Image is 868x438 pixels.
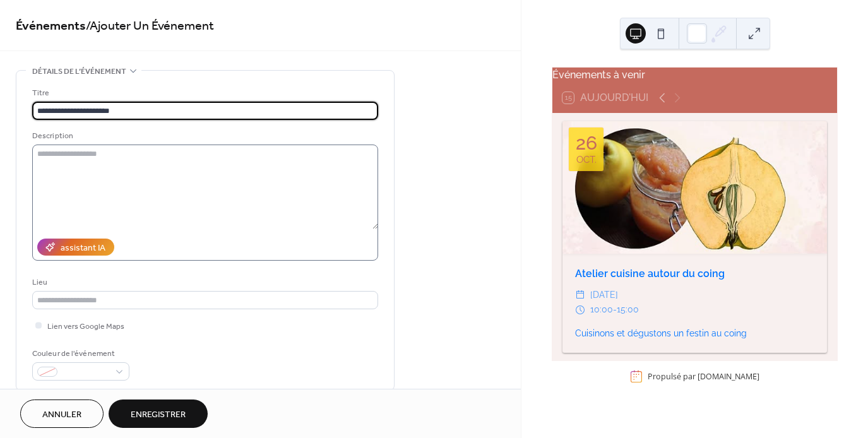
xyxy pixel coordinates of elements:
[562,327,827,340] div: Cuisinons et dégustons un festin au coing
[131,408,186,422] span: Enregistrer
[32,347,127,360] div: Couleur de l'événement
[32,276,376,289] div: Lieu
[20,400,104,428] button: Annuler
[86,14,214,38] span: / Ajouter Un Événement
[590,302,613,317] span: 10:00
[32,129,376,143] div: Description
[613,302,617,317] span: -
[698,371,759,382] a: [DOMAIN_NAME]
[61,242,105,255] div: assistant IA
[42,408,81,422] span: Annuler
[648,371,759,382] div: Propulsé par
[562,266,827,281] div: Atelier cuisine autour du coing
[16,14,86,38] a: Événements
[576,134,597,153] div: 26
[575,302,585,317] div: ​
[576,155,597,165] div: oct.
[32,86,376,100] div: Titre
[617,302,639,317] span: 15:00
[575,288,585,303] div: ​
[552,68,837,83] div: Événements à venir
[590,288,618,303] span: [DATE]
[109,400,208,428] button: Enregistrer
[32,65,126,78] span: Détails de l’événement
[47,320,124,333] span: Lien vers Google Maps
[37,239,114,256] button: assistant IA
